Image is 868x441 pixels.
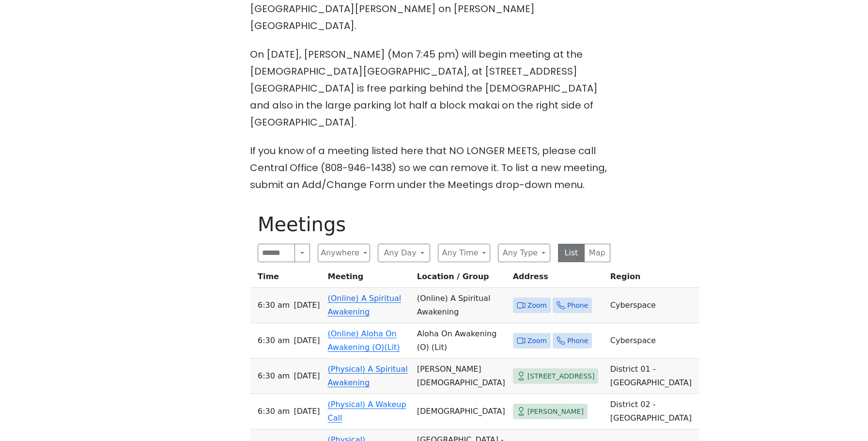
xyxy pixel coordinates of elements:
span: [DATE] [294,299,320,312]
button: Any Day [378,244,430,262]
td: Aloha On Awakening (O) (Lit) [413,323,509,359]
th: Address [509,270,606,288]
h1: Meetings [258,213,610,236]
span: Zoom [527,299,547,312]
td: [DEMOGRAPHIC_DATA] [413,394,509,429]
a: (Physical) A Wakeup Call [328,400,406,423]
span: [STREET_ADDRESS] [527,370,595,382]
td: Cyberspace [606,323,699,359]
a: (Physical) A Spiritual Awakening [328,364,408,387]
th: Region [606,270,699,288]
span: 6:30 AM [258,299,290,312]
input: Search [258,244,295,262]
span: [DATE] [294,334,320,347]
a: (Online) Aloha On Awakening (O)(Lit) [328,329,400,352]
p: If you know of a meeting listed here that NO LONGER MEETS, please call Central Office (808-946-14... [250,142,618,193]
td: (Online) A Spiritual Awakening [413,288,509,323]
th: Time [250,270,324,288]
td: [PERSON_NAME][DEMOGRAPHIC_DATA] [413,359,509,394]
span: Zoom [527,335,547,347]
th: Meeting [324,270,413,288]
button: Any Type [498,244,550,262]
button: Search [294,244,310,262]
span: [DATE] [294,405,320,418]
span: 6:30 AM [258,334,290,347]
button: List [558,244,585,262]
span: Phone [567,299,588,312]
span: 6:30 AM [258,405,290,418]
span: [PERSON_NAME] [527,406,584,418]
td: District 01 - [GEOGRAPHIC_DATA] [606,359,699,394]
span: 6:30 AM [258,369,290,383]
th: Location / Group [413,270,509,288]
button: Any Time [438,244,490,262]
button: Anywhere [318,244,370,262]
button: Map [584,244,611,262]
a: (Online) A Spiritual Awakening [328,294,402,316]
span: [DATE] [294,369,320,383]
span: Phone [567,335,588,347]
td: Cyberspace [606,288,699,323]
p: On [DATE], [PERSON_NAME] (Mon 7:45 pm) will begin meeting at the [DEMOGRAPHIC_DATA][GEOGRAPHIC_DA... [250,46,618,131]
td: District 02 - [GEOGRAPHIC_DATA] [606,394,699,429]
